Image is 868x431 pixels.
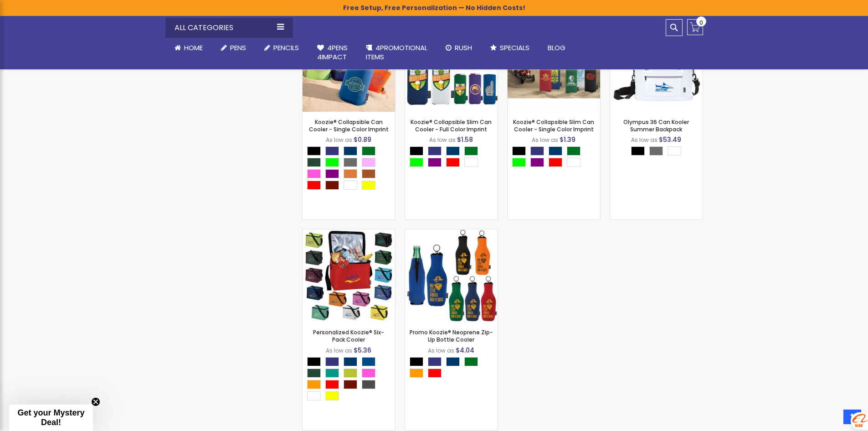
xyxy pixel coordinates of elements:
a: Koozie® Collapsible Slim Can Cooler - Full Color Imprint [411,118,492,133]
div: Apple Green [344,369,357,378]
div: Seafoam Green [325,369,339,378]
span: Home [184,43,203,52]
div: Royal Blue [428,146,442,156]
a: Promo Koozie® Neoprene Zip-Up Bottle Cooler [410,328,493,343]
div: Purple [325,169,339,178]
div: Smoke [362,380,375,389]
a: Rush [437,38,481,58]
div: Black [410,146,423,156]
div: Royal Blue [325,357,339,366]
div: Purple [530,158,544,167]
a: Specials [481,38,539,58]
div: Select A Color [512,146,600,169]
div: Lime Green [325,158,339,167]
div: Light Pink [362,158,375,167]
span: 0 [699,18,703,27]
span: As low as [631,136,657,144]
div: Red [307,181,321,190]
img: Personalized Koozie® Six-Pack Cooler [303,229,395,322]
span: 4PROMOTIONAL ITEMS [366,43,427,62]
span: $53.49 [659,135,681,144]
div: Black [410,357,423,366]
div: Hunter Green [307,369,321,378]
div: Green [362,146,375,156]
div: Pink [362,369,375,378]
div: Purple [428,158,442,167]
span: $1.39 [560,135,575,144]
div: Red [446,158,460,167]
div: White [567,158,580,167]
div: Pink [307,169,321,178]
div: Lime Green [512,158,526,167]
span: Get your Mystery Deal! [17,408,84,427]
div: White [668,146,681,156]
div: Yellow [325,391,339,400]
div: Select A Color [631,146,686,158]
div: Navy Blue [344,357,357,366]
span: $4.04 [456,346,474,355]
span: Pens [230,43,246,52]
div: Royal Blue [325,146,339,156]
div: Select A Color [410,357,498,380]
div: Green [567,146,580,156]
span: $5.36 [354,346,371,355]
div: Grey [344,158,357,167]
div: Select A Color [307,357,395,403]
div: Lime Green [410,158,423,167]
div: White [307,391,321,400]
a: Koozie® Collapsible Can Cooler - Single Color Imprint [309,118,389,133]
div: Hunter Green [307,158,321,167]
div: Bright Orange [344,169,357,178]
a: 4Pens4impact [308,38,357,68]
div: Navy Blue [549,146,562,156]
div: Burnt Orange [362,169,375,178]
span: As low as [326,347,352,354]
div: Red [428,369,442,378]
span: As low as [532,136,558,144]
div: Grey [649,146,663,156]
div: Yellow [362,181,375,190]
div: Select A Color [410,146,498,169]
div: Orange [410,369,423,378]
a: Blog [539,38,575,58]
a: 0 [687,19,703,35]
span: $1.58 [457,135,473,144]
div: All Categories [165,18,293,38]
div: Black [631,146,645,156]
div: Navy Blue [344,146,357,156]
div: Red [325,380,339,389]
span: As low as [326,136,352,144]
span: As low as [429,136,456,144]
a: Personalized Koozie® Six-Pack Cooler [303,229,395,237]
div: Maroon [344,380,357,389]
div: Royal Blue [428,357,442,366]
div: Green [464,146,478,156]
span: Specials [500,43,529,52]
a: Top [843,410,861,424]
div: Black [307,146,321,156]
a: Home [165,38,212,58]
span: 4Pens 4impact [317,43,348,62]
div: White [344,181,357,190]
span: Pencils [273,43,299,52]
div: Maroon [325,181,339,190]
span: $0.89 [354,135,371,144]
a: Personalized Koozie® Six-Pack Cooler [313,328,384,343]
div: Orange [307,380,321,389]
div: White [464,158,478,167]
button: Close teaser [91,397,100,406]
a: Pens [212,38,255,58]
span: Blog [548,43,565,52]
span: Rush [455,43,472,52]
a: Koozie® Collapsible Slim Can Cooler - Single Color Imprint [513,118,594,133]
div: Black [307,357,321,366]
a: Pencils [255,38,308,58]
div: Royal Blue [530,146,544,156]
div: Ocean Blue [362,357,375,366]
a: Promo Koozie® Neoprene Zip-Up Bottle Cooler [405,229,498,237]
div: Green [464,357,478,366]
div: Navy Blue [446,146,460,156]
a: Olympus 36 Can Kooler Summer Backpack [623,118,689,133]
span: As low as [428,347,454,354]
a: 4PROMOTIONALITEMS [357,38,437,68]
